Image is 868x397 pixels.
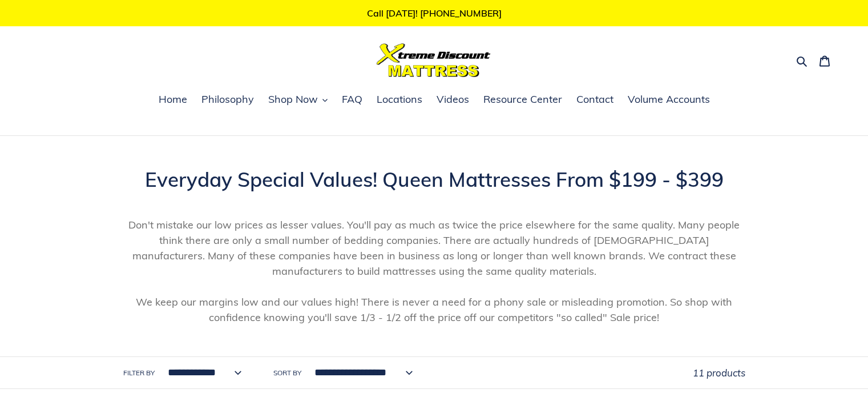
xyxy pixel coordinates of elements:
[268,93,318,106] span: Shop Now
[628,93,710,106] span: Volume Accounts
[342,93,362,106] span: FAQ
[483,93,562,106] span: Resource Center
[145,167,724,192] span: Everyday Special Values! Queen Mattresses From $199 - $399
[431,91,475,109] a: Videos
[622,91,716,109] a: Volume Accounts
[128,218,740,278] span: Don't mistake our low prices as lesser values. You'll pay as much as twice the price elsewhere fo...
[437,93,469,106] span: Videos
[336,91,368,109] a: FAQ
[576,93,613,106] span: Contact
[371,91,428,109] a: Locations
[273,368,301,378] label: Sort by
[153,91,193,109] a: Home
[263,91,333,109] button: Shop Now
[196,91,260,109] a: Philosophy
[201,93,254,106] span: Philosophy
[136,295,732,324] span: We keep our margins low and our values high! There is never a need for a phony sale or misleading...
[478,91,568,109] a: Resource Center
[571,91,619,109] a: Contact
[123,368,155,378] label: Filter by
[377,93,422,106] span: Locations
[693,367,745,379] span: 11 products
[377,43,491,77] img: Xtreme Discount Mattress
[159,93,187,106] span: Home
